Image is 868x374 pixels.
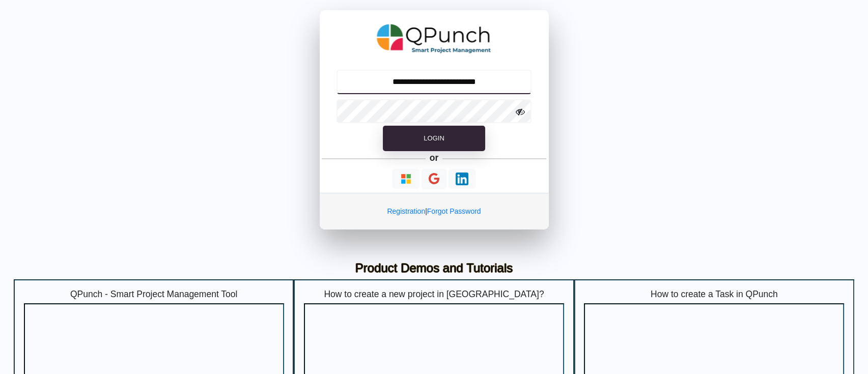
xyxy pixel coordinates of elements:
button: Login [383,126,485,151]
img: Loading... [456,172,468,185]
button: Continue With LinkedIn [449,169,475,189]
h5: How to create a Task in QPunch [584,289,844,300]
h5: How to create a new project in [GEOGRAPHIC_DATA]? [304,289,564,300]
h5: or [428,151,440,165]
div: | [320,193,549,229]
a: Forgot Password [427,207,481,215]
button: Continue With Microsoft Azure [393,169,419,189]
button: Continue With Google [422,169,446,190]
span: Login [424,134,444,142]
a: Registration [387,207,425,215]
img: QPunch [377,20,491,57]
h5: QPunch - Smart Project Management Tool [24,289,284,300]
h3: Product Demos and Tutorials [21,261,847,276]
img: Loading... [400,172,412,185]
